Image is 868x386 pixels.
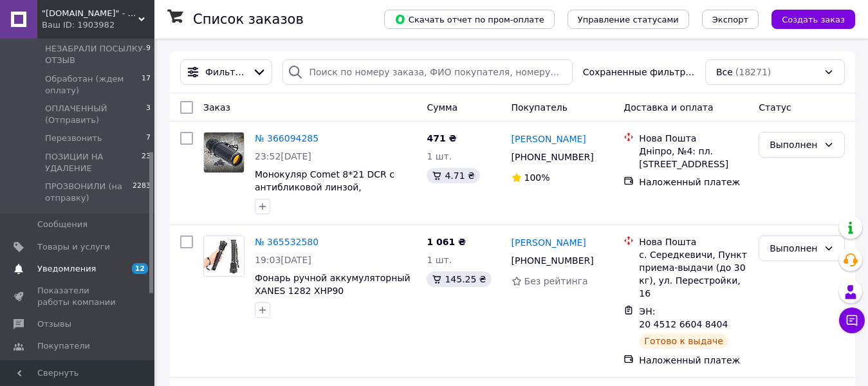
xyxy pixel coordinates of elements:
div: Нова Пошта [639,235,748,248]
span: 2283 [133,181,151,204]
span: 12 [132,263,148,274]
span: [PHONE_NUMBER] [512,255,594,266]
span: 1 шт. [427,255,452,265]
div: 4.71 ₴ [427,168,479,183]
span: 100% [524,172,550,183]
div: Выполнен [770,138,818,152]
span: ОПЛАЧЕННЫЙ (Отправить) [45,103,146,126]
a: Фото товару [203,132,245,173]
button: Скачать отчет по пром-оплате [384,10,555,29]
div: Нова Пошта [639,132,748,145]
span: 7 [146,133,151,144]
div: Готово к выдаче [639,333,728,349]
span: Создать заказ [782,15,845,24]
span: Уведомления [37,263,96,275]
div: Наложенный платеж [639,176,748,188]
div: Дніпро, №4: пл. [STREET_ADDRESS] [639,145,748,170]
div: с. Середкевичи, Пункт приема-выдачи (до 30 кг), ул. Перестройки, 16 [639,248,748,300]
span: Сумма [427,102,457,113]
span: "KOLPORT.COM" - Интернет-магазин полезных и качественных товаров! [42,8,138,19]
span: Доставка и оплата [623,102,713,113]
div: Наложенный платеж [639,354,748,367]
img: Фото товару [204,133,244,172]
span: (18271) [735,67,771,77]
button: Экспорт [702,10,759,29]
span: Сообщения [37,219,88,230]
span: Покупатель [512,102,568,113]
span: Показатели работы компании [37,285,119,308]
div: Ваш ID: 1903982 [42,19,154,31]
span: Отзывы [37,318,71,330]
a: Создать заказ [759,14,855,24]
span: Без рейтинга [524,276,588,286]
a: [PERSON_NAME] [512,133,586,145]
span: Экспорт [712,15,748,24]
span: Все [716,66,733,78]
span: 1 шт. [427,151,452,161]
span: Обработан (ждем оплату) [45,73,142,96]
span: 471 ₴ [427,133,456,143]
span: Товары и услуги [37,241,110,253]
a: № 365532580 [255,237,319,247]
button: Управление статусами [568,10,689,29]
span: ПРОЗВОНИЛИ (на отправку) [45,181,133,204]
a: Фото товару [203,235,245,277]
a: Фонарь ручной аккумуляторный XANES 1282 XHP90 [255,273,411,296]
span: Перезвонить [45,133,102,144]
span: ЭН: 20 4512 6604 8404 [639,306,728,329]
span: ПОЗИЦИИ НА УДАЛЕНИЕ [45,151,142,174]
button: Создать заказ [771,10,855,29]
a: № 366094285 [255,133,319,143]
a: [PERSON_NAME] [512,236,586,249]
img: Фото товару [204,236,244,276]
span: Скачать отчет по пром-оплате [394,14,544,25]
span: Фильтры [205,66,247,78]
span: Статус [759,102,791,113]
input: Поиск по номеру заказа, ФИО покупателя, номеру телефона, Email, номеру накладной [282,59,572,85]
span: 19:03[DATE] [255,255,311,265]
span: Покупатели [37,340,90,352]
span: 3 [146,103,151,126]
span: Управление статусами [578,15,679,24]
h1: Список заказов [193,12,304,27]
div: 145.25 ₴ [427,271,491,287]
span: Заказ [203,102,230,113]
div: Выполнен [770,241,818,255]
span: 1 061 ₴ [427,237,466,247]
span: Сохраненные фильтры: [583,66,695,78]
span: 17 [142,73,151,96]
span: 9 [146,43,151,66]
span: НЕЗАБРАЛИ ПОСЫЛКУ- ОТЗЫВ [45,43,146,66]
button: Чат с покупателем [839,308,865,333]
span: 23:52[DATE] [255,151,311,161]
span: 23 [142,151,151,174]
span: [PHONE_NUMBER] [512,152,594,162]
a: Монокуляр Comet 8*21 DCR с антибликовой линзой, компактный, прорезиненный корпус, шнурок для ношения [255,169,395,218]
